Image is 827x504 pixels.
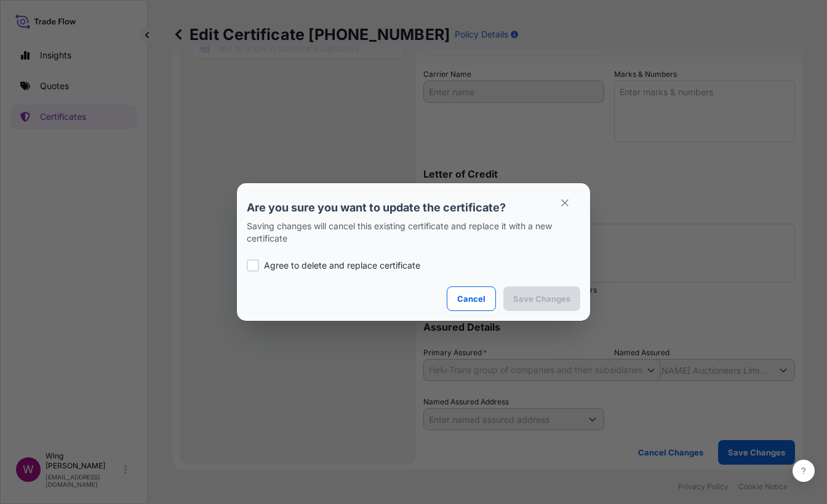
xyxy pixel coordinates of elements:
button: Save Changes [503,286,580,311]
button: Cancel [447,286,496,311]
p: Agree to delete and replace certificate [264,259,420,272]
p: Saving changes will cancel this existing certificate and replace it with a new certificate [247,220,580,245]
p: Save Changes [513,293,570,305]
p: Cancel [457,293,485,305]
p: Are you sure you want to update the certificate? [247,200,580,215]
